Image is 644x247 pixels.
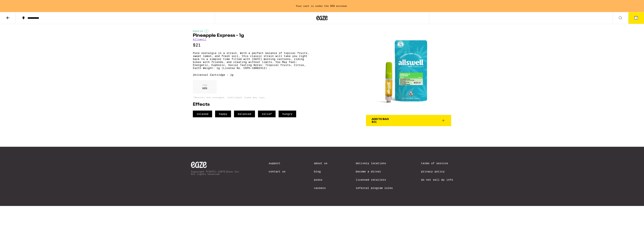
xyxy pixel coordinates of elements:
[356,186,393,189] a: Referral Program Rules
[193,38,206,41] a: Allswell
[372,118,389,121] div: Add To Bag
[421,178,453,181] a: Do Not Sell My Info
[193,80,217,94] div: 90 %
[269,162,285,165] a: Support
[202,84,207,87] p: THC
[314,170,327,173] a: Blog
[366,30,451,115] img: Allswell - Pineapple Express - 1g
[372,120,377,123] span: $21
[314,178,327,181] a: Press
[193,96,309,99] p: *Amounts are averages, individual items may vary.
[421,162,453,165] a: Terms of Service
[191,170,240,175] p: Copyright © [DATE]-[DATE] Eaze Inc. All rights reserved.
[356,162,393,165] a: Delivery Locations
[215,111,231,117] span: happy
[421,170,453,173] a: Privacy Policy
[258,111,276,117] span: relief
[193,73,309,76] div: Universal Cartridge - 1g
[193,33,309,38] h1: Pineapple Express - 1g
[356,178,393,181] a: Licensed Retailers
[314,162,327,165] a: About Us
[193,111,212,117] span: relaxed
[193,102,309,107] h2: Effects
[193,52,309,70] p: Pure nostalgia in a strain. With a perfect balance of topical fruits, sweet lemon, and fresh soil...
[356,170,393,173] a: Become a Driver
[366,115,451,126] button: Add To Bag$21
[279,111,296,117] span: hungry
[193,30,309,33] div: Hybrid
[234,111,255,117] span: balanced
[269,170,285,173] a: Contact Us
[314,186,327,189] a: Careers
[193,43,309,47] p: $21
[628,12,644,24] button: 1
[204,30,209,33] img: hybridColor.svg
[636,17,637,19] span: 1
